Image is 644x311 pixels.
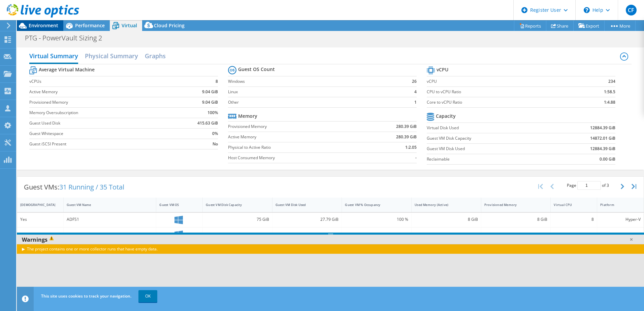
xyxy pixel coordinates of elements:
[228,78,399,85] label: Windows
[17,244,644,254] div: The project contains one or more collector runs that have empty data.
[607,182,609,188] span: 3
[197,120,218,127] b: 415.63 GiB
[427,156,550,163] label: Reclaimable
[554,203,586,207] div: Virtual CPU
[590,135,615,142] b: 14872.01 GiB
[67,231,153,238] div: OxDC2
[85,49,138,63] h2: Physical Summary
[41,293,131,299] span: This site uses cookies to track your navigation.
[159,203,191,207] div: Guest VM OS
[154,22,185,29] span: Cloud Pricing
[228,154,362,161] label: Host Consumed Memory
[59,182,124,192] span: 31 Running / 35 Total
[414,99,417,106] b: 1
[554,216,594,223] div: 8
[67,203,145,207] div: Guest VM Name
[67,216,153,223] div: ADFS1
[414,89,417,95] b: 4
[20,216,60,223] div: Yes
[122,22,137,29] span: Virtual
[600,203,633,207] div: Platform
[427,145,550,152] label: Guest VM Disk Used
[345,216,408,223] div: 100 %
[206,203,261,207] div: Guest VM Disk Capacity
[584,7,590,13] svg: \n
[228,89,399,95] label: Linux
[427,99,572,106] label: Core to vCPU Ratio
[484,231,548,238] div: 10 GiB
[590,125,615,131] b: 12884.39 GiB
[213,141,218,147] b: No
[17,177,131,198] div: Guest VMs:
[29,120,173,127] label: Guest Used Disk
[17,235,644,245] div: Warnings
[546,21,574,31] a: Share
[396,134,417,140] b: 280.39 GiB
[238,66,275,73] b: Guest OS Count
[345,203,400,207] div: Guest VM % Occupancy
[22,34,112,42] h1: PTG - PowerVault Sizing 2
[202,99,218,106] b: 9.04 GiB
[437,66,448,73] b: vCPU
[415,231,478,238] div: 10 GiB
[75,22,105,29] span: Performance
[554,231,594,238] div: 10
[484,203,540,207] div: Provisioned Memory
[600,231,641,238] div: Hyper-V
[577,181,601,190] input: jump to page
[608,78,615,85] b: 234
[427,78,572,85] label: vCPU
[20,203,52,207] div: [DEMOGRAPHIC_DATA]
[604,89,615,95] b: 1:58.5
[600,156,615,163] b: 0.00 GiB
[29,78,173,85] label: vCPUs
[228,144,362,151] label: Physical to Active Ratio
[427,89,572,95] label: CPU to vCPU Ratio
[276,203,331,207] div: Guest VM Disk Used
[396,123,417,130] b: 280.39 GiB
[228,134,362,140] label: Active Memory
[600,216,641,223] div: Hyper-V
[29,130,173,137] label: Guest Whitespace
[412,78,417,85] b: 26
[29,99,173,106] label: Provisioned Memory
[415,203,470,207] div: Used Memory (Active)
[206,231,269,238] div: 75 GiB
[39,66,95,73] b: Average Virtual Machine
[29,22,58,29] span: Environment
[212,130,218,137] b: 0%
[228,99,399,106] label: Other
[29,49,78,64] h2: Virtual Summary
[138,290,157,302] a: OK
[345,231,408,238] div: 100 %
[20,231,60,238] div: Yes
[427,125,550,131] label: Virtual Disk Used
[590,145,615,152] b: 12884.39 GiB
[415,216,478,223] div: 8 GiB
[573,21,605,31] a: Export
[514,21,546,31] a: Reports
[145,49,166,63] h2: Graphs
[228,123,362,130] label: Provisioned Memory
[238,113,257,119] b: Memory
[604,99,615,106] b: 1:4.88
[427,135,550,142] label: Guest VM Disk Capacity
[405,144,417,151] b: 1:2.05
[207,109,218,116] b: 100%
[484,216,548,223] div: 8 GiB
[29,109,173,116] label: Memory Oversubscription
[626,5,637,15] span: CF
[276,231,339,238] div: 24.85 GiB
[604,21,636,31] a: More
[216,78,218,85] b: 8
[567,181,609,190] span: Page of
[29,89,173,95] label: Active Memory
[202,89,218,95] b: 9.04 GiB
[29,141,173,147] label: Guest iSCSI Present
[415,154,417,161] b: -
[436,113,456,119] b: Capacity
[206,216,269,223] div: 75 GiB
[276,216,339,223] div: 27.79 GiB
